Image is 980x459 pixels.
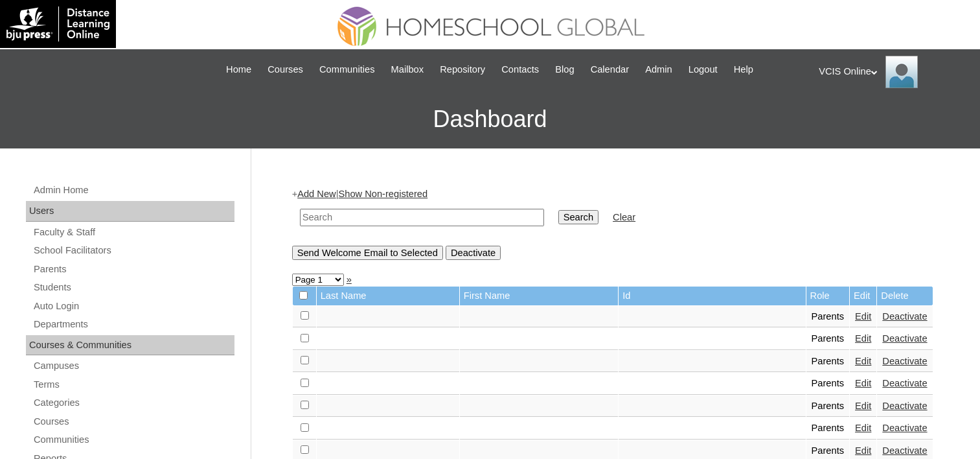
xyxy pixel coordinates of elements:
[32,182,234,198] a: Admin Home
[806,328,850,350] td: Parents
[32,224,234,241] a: Faculty & Staff
[6,90,974,148] h3: Dashboard
[385,62,431,77] a: Mailbox
[806,287,850,305] td: Role
[855,445,871,456] a: Edit
[855,356,871,366] a: Edit
[32,279,234,296] a: Students
[268,62,303,77] span: Courses
[549,62,580,77] a: Blog
[806,306,850,328] td: Parents
[877,287,932,305] td: Delete
[6,6,109,41] img: logo-white.png
[555,62,574,77] span: Blog
[819,56,967,88] div: VCIS Online
[292,246,443,260] input: Send Welcome Email to Selected
[440,62,485,77] span: Repository
[32,377,234,393] a: Terms
[319,62,375,77] span: Communities
[882,401,927,411] a: Deactivate
[806,373,850,395] td: Parents
[300,209,544,226] input: Search
[558,210,598,224] input: Search
[882,311,927,322] a: Deactivate
[727,62,760,77] a: Help
[495,62,545,77] a: Contacts
[882,423,927,433] a: Deactivate
[32,414,234,430] a: Courses
[433,62,492,77] a: Repository
[338,189,427,199] a: Show Non-registered
[882,378,927,388] a: Deactivate
[855,401,871,411] a: Edit
[639,62,679,77] a: Admin
[882,333,927,344] a: Deactivate
[292,187,933,259] div: + |
[806,395,850,418] td: Parents
[460,287,618,305] td: First Name
[734,62,753,77] span: Help
[584,62,635,77] a: Calendar
[32,261,234,277] a: Parents
[619,287,805,305] td: Id
[501,62,539,77] span: Contacts
[855,311,871,322] a: Edit
[850,287,876,305] td: Edit
[591,62,629,77] span: Calendar
[806,351,850,373] td: Parents
[613,212,635,222] a: Clear
[806,418,850,440] td: Parents
[26,335,234,356] div: Courses & Communities
[32,395,234,411] a: Categories
[882,356,927,366] a: Deactivate
[347,274,352,285] a: »
[261,62,310,77] a: Courses
[32,358,234,374] a: Campuses
[855,378,871,388] a: Edit
[26,201,234,222] div: Users
[220,62,258,77] a: Home
[32,432,234,448] a: Communities
[682,62,724,77] a: Logout
[855,333,871,344] a: Edit
[882,445,927,456] a: Deactivate
[446,246,501,260] input: Deactivate
[226,62,251,77] span: Home
[32,242,234,259] a: School Facilitators
[32,298,234,314] a: Auto Login
[855,423,871,433] a: Edit
[689,62,718,77] span: Logout
[317,287,459,305] td: Last Name
[645,62,672,77] span: Admin
[32,316,234,333] a: Departments
[313,62,382,77] a: Communities
[297,189,336,199] a: Add New
[391,62,424,77] span: Mailbox
[885,56,918,88] img: VCIS Online Admin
